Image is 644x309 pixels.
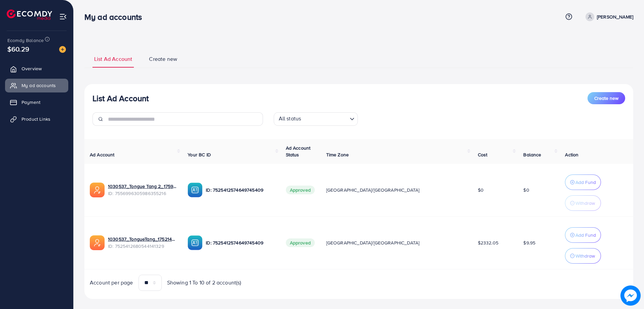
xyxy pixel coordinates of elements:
[167,279,241,286] span: Showing 1 To 10 of 2 account(s)
[206,186,275,194] p: ID: 7525412574649745409
[565,227,601,243] button: Add Fund
[7,9,52,20] img: logo
[59,13,67,21] img: menu
[94,55,132,63] span: List Ad Account
[478,239,498,246] span: $2332.05
[90,151,115,158] span: Ad Account
[523,187,529,193] span: $0
[108,183,177,190] a: 1030537_Tongue Tang 2_1759500341834
[188,235,202,250] img: ic-ba-acc.ded83a64.svg
[7,37,44,44] span: Ecomdy Balance
[620,285,641,306] img: image
[286,186,315,194] span: Approved
[22,116,50,122] span: Product Links
[5,95,68,109] a: Payment
[22,99,40,106] span: Payment
[84,12,147,22] h3: My ad accounts
[478,187,484,193] span: $0
[90,235,105,250] img: ic-ads-acc.e4c84228.svg
[286,145,311,158] span: Ad Account Status
[108,243,177,249] span: ID: 7525412680544141329
[326,151,349,158] span: Time Zone
[108,183,177,197] div: <span class='underline'>1030537_Tongue Tang 2_1759500341834</span></br>7556996305986355216
[188,151,211,158] span: Your BC ID
[5,62,68,75] a: Overview
[274,112,358,126] div: Search for option
[108,190,177,197] span: ID: 7556996305986355216
[303,114,347,124] input: Search for option
[5,79,68,92] a: My ad accounts
[594,95,618,102] span: Create new
[188,183,202,197] img: ic-ba-acc.ded83a64.svg
[575,199,595,207] p: Withdraw
[108,236,177,249] div: <span class='underline'>1030537_TongueTang_1752146687547</span></br>7525412680544141329
[59,46,66,53] img: image
[92,93,149,103] h3: List Ad Account
[523,239,535,246] span: $9.95
[22,82,56,89] span: My ad accounts
[326,187,420,193] span: [GEOGRAPHIC_DATA]/[GEOGRAPHIC_DATA]
[108,236,177,242] a: 1030537_TongueTang_1752146687547
[286,238,315,247] span: Approved
[583,12,633,21] a: [PERSON_NAME]
[565,195,601,211] button: Withdraw
[206,239,275,247] p: ID: 7525412574649745409
[7,44,29,54] span: $60.29
[565,151,578,158] span: Action
[478,151,488,158] span: Cost
[575,231,596,239] p: Add Fund
[575,252,595,260] p: Withdraw
[22,65,42,72] span: Overview
[90,183,105,197] img: ic-ads-acc.e4c84228.svg
[575,178,596,186] p: Add Fund
[597,13,633,21] p: [PERSON_NAME]
[90,279,133,286] span: Account per page
[565,175,601,190] button: Add Fund
[277,113,303,124] span: All status
[588,92,625,104] button: Create new
[326,239,420,246] span: [GEOGRAPHIC_DATA]/[GEOGRAPHIC_DATA]
[523,151,541,158] span: Balance
[565,248,601,264] button: Withdraw
[5,112,68,126] a: Product Links
[149,55,177,63] span: Create new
